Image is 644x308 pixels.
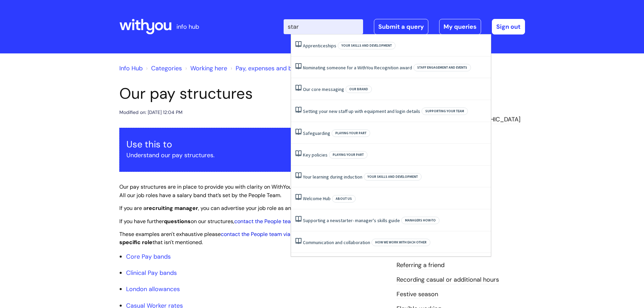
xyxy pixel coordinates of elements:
a: Welcome Hub [303,195,331,202]
a: Recording casual or additional hours [397,276,499,284]
strong: recruiting manager [146,205,198,212]
div: Modified on: [DATE] 12:04 PM [119,108,183,117]
span: Supporting your team [422,108,468,115]
a: Your learning during induction [303,174,362,180]
a: Apprenticeships [303,43,336,49]
a: Core Pay bands [126,253,171,261]
a: Submit a query [374,19,428,34]
a: Info Hub [119,64,143,72]
li: Working here [184,63,227,74]
span: If you are a , you can advertise your job role as any salary within the assigned pay band. [119,205,386,212]
span: If you have further on our structures, . [119,218,339,225]
span: Your skills and development [338,42,396,49]
h3: Use this to [126,139,379,150]
span: Managers how-to [401,217,439,224]
a: Festive season [397,290,438,299]
a: Communication and collaboration [303,239,370,245]
span: Playing your part [332,129,370,137]
a: Nominating someone for a WithYou Recognition award [303,65,412,71]
div: | - [284,19,525,34]
h1: Our pay structures [119,85,386,103]
input: Search [284,19,363,34]
a: Categories [151,64,182,72]
a: Working here [190,64,227,72]
span: About Us [332,195,356,203]
span: Our pay structures are in place to provide you with clarity on WithYou salaries, allowances and c... [119,183,386,199]
a: Sign out [492,19,525,34]
a: contact the People team via the Helpdesk [221,231,325,238]
span: Staff engagement and events [413,64,471,71]
a: Referring a friend [397,261,445,270]
li: Solution home [144,63,182,74]
span: Your skills and development [364,173,422,181]
a: My queries [439,19,481,34]
a: Clinical Pay bands [126,269,177,277]
a: contact the People team via the Helpdesk [234,218,338,225]
span: Playing your part [329,151,367,159]
a: Safeguarding [303,130,330,136]
a: Pay, expenses and benefits [236,64,311,72]
a: Key policies [303,152,328,158]
p: info hub [176,21,199,32]
span: How we work with each other [372,239,430,246]
li: Pay, expenses and benefits [229,63,311,74]
strong: questions [164,218,191,225]
a: London allowances [126,285,180,293]
span: Our brand [345,86,372,93]
a: Supporting a newstarter- manager's skills guide [303,217,400,223]
p: Understand our pay structures. [126,150,379,161]
a: Our core messaging [303,86,344,92]
span: These examples aren't exhaustive please if you want to that isn't mentioned. [119,231,379,246]
a: Setting your new staff up with equipment and login details [303,108,420,114]
span: starter [338,217,353,223]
